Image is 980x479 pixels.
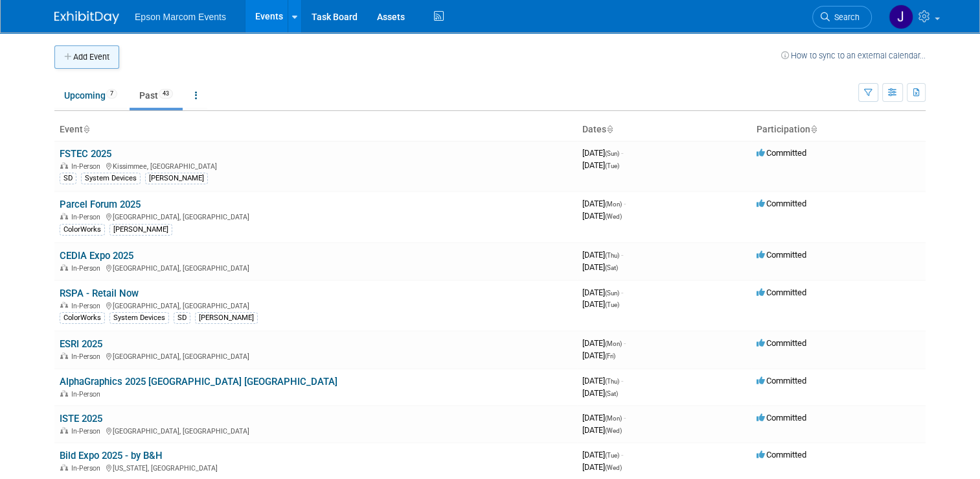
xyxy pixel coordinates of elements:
[106,89,117,99] span: 7
[757,288,806,297] span: Committed
[582,199,626,208] span: [DATE]
[582,299,619,309] span: [DATE]
[889,5,913,29] img: Jenny Gowers
[605,162,619,169] span: (Tue)
[605,301,619,308] span: (Tue)
[577,119,751,141] th: Dates
[60,425,572,436] div: [GEOGRAPHIC_DATA], [GEOGRAPHIC_DATA]
[109,224,172,236] div: [PERSON_NAME]
[135,12,226,22] span: Epson Marcom Events
[605,201,622,208] span: (Mon)
[60,376,337,387] a: AlphaGraphics 2025 [GEOGRAPHIC_DATA] [GEOGRAPHIC_DATA]
[605,378,619,385] span: (Thu)
[605,252,619,259] span: (Thu)
[582,413,626,423] span: [DATE]
[582,211,622,221] span: [DATE]
[624,413,626,423] span: -
[60,312,105,324] div: ColorWorks
[60,250,133,262] a: CEDIA Expo 2025
[830,12,860,22] span: Search
[621,450,623,460] span: -
[605,452,619,459] span: (Tue)
[60,224,105,236] div: ColorWorks
[621,288,623,297] span: -
[757,450,806,460] span: Committed
[60,211,572,221] div: [GEOGRAPHIC_DATA], [GEOGRAPHIC_DATA]
[83,124,89,134] a: Sort by Event Name
[60,300,572,310] div: [GEOGRAPHIC_DATA], [GEOGRAPHIC_DATA]
[582,250,623,260] span: [DATE]
[60,350,572,361] div: [GEOGRAPHIC_DATA], [GEOGRAPHIC_DATA]
[582,288,623,297] span: [DATE]
[582,425,622,435] span: [DATE]
[757,250,806,260] span: Committed
[582,262,618,272] span: [DATE]
[757,338,806,348] span: Committed
[60,338,102,350] a: ESRI 2025
[812,6,872,29] a: Search
[751,119,926,141] th: Participation
[582,338,626,348] span: [DATE]
[60,390,68,397] img: In-Person Event
[582,350,615,360] span: [DATE]
[60,213,68,219] img: In-Person Event
[60,450,163,461] a: Bild Expo 2025 - by B&H
[605,427,622,434] span: (Wed)
[71,264,104,273] span: In-Person
[757,413,806,423] span: Committed
[60,148,111,160] a: FSTEC 2025
[109,312,169,324] div: System Devices
[60,413,102,424] a: ISTE 2025
[624,338,626,348] span: -
[54,119,577,141] th: Event
[60,160,572,171] div: Kissimmee, [GEOGRAPHIC_DATA]
[60,427,68,434] img: In-Person Event
[621,148,623,158] span: -
[71,302,104,310] span: In-Person
[757,199,806,208] span: Committed
[621,376,623,386] span: -
[60,173,76,184] div: SD
[60,262,572,273] div: [GEOGRAPHIC_DATA], [GEOGRAPHIC_DATA]
[71,162,104,171] span: In-Person
[71,390,104,399] span: In-Person
[145,173,208,184] div: [PERSON_NAME]
[605,150,619,157] span: (Sun)
[582,148,623,158] span: [DATE]
[54,83,127,108] a: Upcoming7
[195,312,258,324] div: [PERSON_NAME]
[781,51,926,60] a: How to sync to an external calendar...
[582,376,623,386] span: [DATE]
[60,464,68,471] img: In-Person Event
[60,264,68,271] img: In-Person Event
[81,173,141,184] div: System Devices
[605,464,622,471] span: (Wed)
[605,213,622,220] span: (Wed)
[582,462,622,472] span: [DATE]
[71,427,104,436] span: In-Person
[606,124,613,134] a: Sort by Start Date
[60,288,139,299] a: RSPA - Retail Now
[757,148,806,158] span: Committed
[605,264,618,271] span: (Sat)
[757,376,806,386] span: Committed
[60,352,68,359] img: In-Person Event
[624,199,626,208] span: -
[159,89,173,99] span: 43
[621,250,623,260] span: -
[605,415,622,422] span: (Mon)
[605,352,615,360] span: (Fri)
[60,302,68,308] img: In-Person Event
[582,450,623,460] span: [DATE]
[130,83,183,108] a: Past43
[605,289,619,297] span: (Sun)
[810,124,817,134] a: Sort by Participation Type
[71,352,104,361] span: In-Person
[60,162,68,169] img: In-Person Event
[60,462,572,473] div: [US_STATE], [GEOGRAPHIC_DATA]
[605,340,622,347] span: (Mon)
[582,160,619,170] span: [DATE]
[582,388,618,398] span: [DATE]
[60,199,141,210] a: Parcel Forum 2025
[54,11,119,24] img: ExhibitDay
